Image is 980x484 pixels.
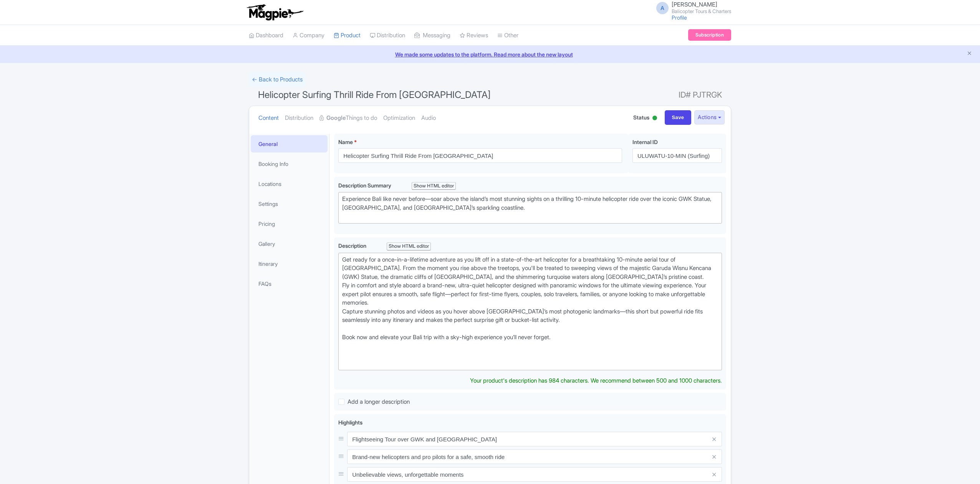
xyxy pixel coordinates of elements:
[245,4,305,21] img: logo-ab69f6fb50320c5b225c76a69d11143b.png
[251,275,328,292] a: FAQs
[251,155,328,172] a: Booking Info
[421,106,436,130] a: Audio
[688,29,731,41] a: Subscription
[342,195,718,221] div: Experience Bali like never before—soar above the island’s most stunning sights on a thrilling 10-...
[5,50,975,58] a: We made some updates to the platform. Read more about the new layout
[652,2,731,14] a: A [PERSON_NAME] Balicopter Tours & Charters
[470,376,722,385] div: Your product's description has 984 characters. We recommend between 500 and 1000 characters.
[251,215,328,232] a: Pricing
[251,255,328,272] a: Itinerary
[258,89,491,100] span: Helicopter Surfing Thrill Ride From [GEOGRAPHIC_DATA]
[338,139,353,145] span: Name
[249,25,283,46] a: Dashboard
[656,2,669,14] span: A
[460,25,488,46] a: Reviews
[338,182,392,189] span: Description Summary
[672,1,717,8] span: [PERSON_NAME]
[251,195,328,212] a: Settings
[334,25,361,46] a: Product
[387,242,431,250] div: Show HTML editor
[251,175,328,192] a: Locations
[319,106,377,130] a: GoogleThings to do
[326,114,346,123] strong: Google
[679,87,722,103] span: ID# PJTRGK
[672,9,731,14] small: Balicopter Tours & Charters
[632,139,658,145] span: Internal ID
[412,182,456,190] div: Show HTML editor
[338,419,363,426] span: Highlights
[348,398,410,405] span: Add a longer description
[251,135,328,152] a: General
[251,235,328,252] a: Gallery
[293,25,324,46] a: Company
[633,113,649,121] span: Status
[967,50,972,58] button: Close announcement
[383,106,415,130] a: Optimization
[672,14,687,21] a: Profile
[370,25,405,46] a: Distribution
[414,25,450,46] a: Messaging
[497,25,518,46] a: Other
[342,255,718,368] div: Get ready for a once-in-a-lifetime adventure as you lift off in a state-of-the-art helicopter for...
[258,106,279,130] a: Content
[285,106,313,130] a: Distribution
[338,242,367,249] span: Description
[651,113,659,124] div: Active
[694,110,725,124] button: Actions
[249,72,306,87] a: ← Back to Products
[665,110,692,125] input: Save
